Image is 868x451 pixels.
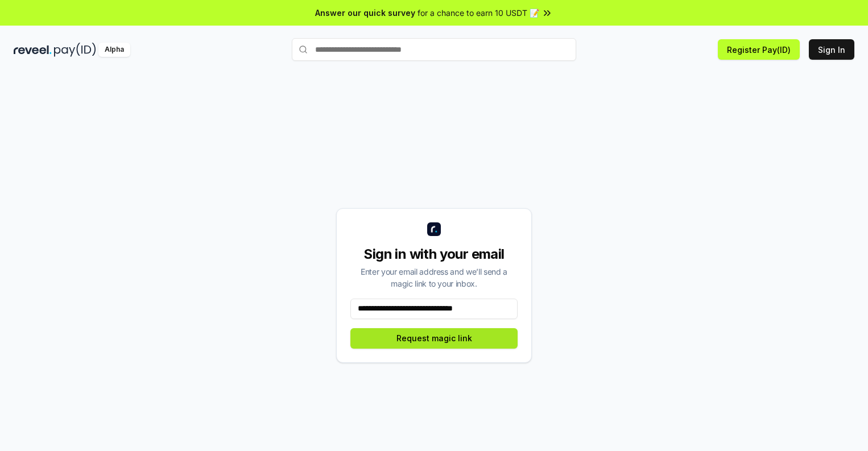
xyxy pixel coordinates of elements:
span: for a chance to earn 10 USDT 📝 [418,7,539,19]
button: Sign In [809,39,854,60]
button: Register Pay(ID) [718,39,800,60]
div: Sign in with your email [350,245,518,263]
span: Answer our quick survey [315,7,415,19]
div: Alpha [98,43,130,57]
img: reveel_dark [14,43,52,57]
img: pay_id [54,43,96,57]
div: Enter your email address and we’ll send a magic link to your inbox. [350,266,518,289]
button: Request magic link [350,328,518,349]
img: logo_small [427,222,441,236]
